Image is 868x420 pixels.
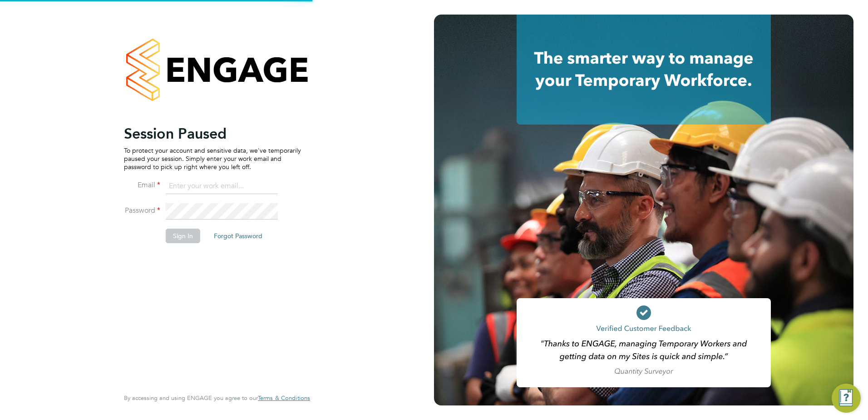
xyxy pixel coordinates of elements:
[124,146,301,171] p: To protect your account and sensitive data, we've temporarily paused your session. Simply enter y...
[124,180,160,190] label: Email
[258,394,310,402] span: Terms & Conditions
[207,229,270,243] button: Forgot Password
[124,206,160,215] label: Password
[832,384,861,413] button: Engage Resource Center
[124,394,310,402] span: By accessing and using ENGAGE you agree to our
[166,229,200,243] button: Sign In
[166,178,278,195] input: Enter your work email...
[124,125,301,143] h2: Session Paused
[258,395,310,402] a: Terms & Conditions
